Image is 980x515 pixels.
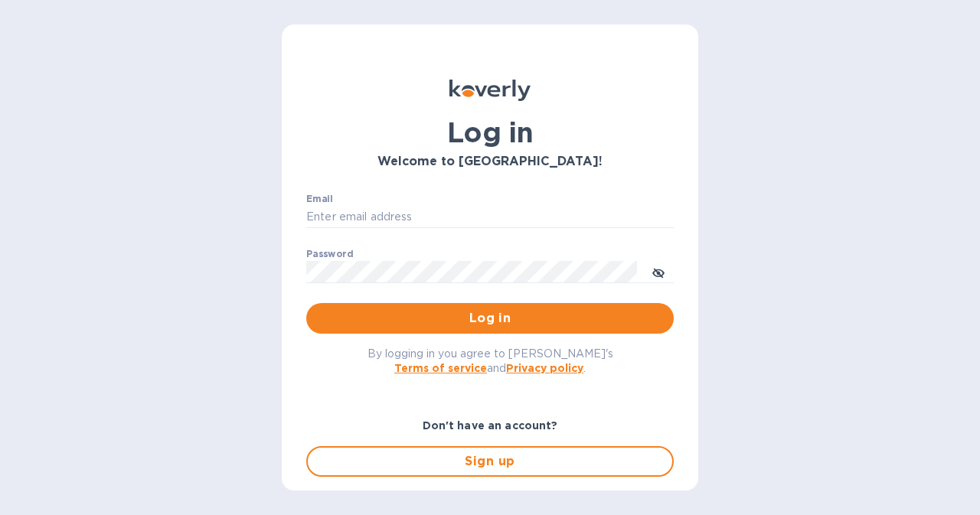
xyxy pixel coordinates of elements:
h1: Log in [306,116,674,148]
button: Log in [306,303,674,334]
a: Privacy policy [506,362,583,374]
label: Password [306,249,353,259]
button: toggle password visibility [643,256,674,287]
span: Sign up [320,452,660,471]
label: Email [306,194,333,204]
b: Don't have an account? [423,419,558,432]
img: Koverly [449,80,531,101]
span: Log in [318,309,661,328]
input: Enter email address [306,206,674,229]
a: Terms of service [394,362,487,374]
span: By logging in you agree to [PERSON_NAME]'s and . [367,347,613,374]
h3: Welcome to [GEOGRAPHIC_DATA]! [306,155,674,169]
button: Sign up [306,446,674,477]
